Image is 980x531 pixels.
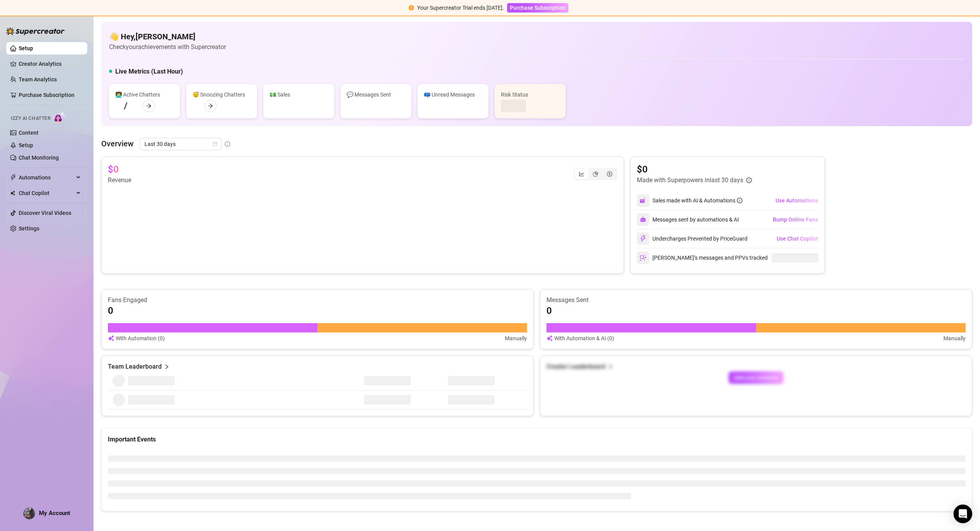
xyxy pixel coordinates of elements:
[24,508,35,519] img: ACg8ocJrwdj1D8RlPIKj2Blnm6qjkD9aK0UAs_nU8PnBKzX8JUM1n8U=s96-c
[652,196,742,205] div: Sales made with AI & Automations
[145,138,217,150] span: Last 30 days
[579,171,584,177] span: line-chart
[39,510,70,517] span: My Account
[6,27,65,35] img: logo-BBDzfeDw.svg
[108,334,114,343] img: svg%3e
[225,141,230,147] span: info-circle
[109,31,226,42] h4: 👋 Hey, [PERSON_NAME]
[505,334,527,343] article: Manually
[19,76,57,83] a: Team Analytics
[775,194,818,207] button: Use Automations
[19,142,33,148] a: Setup
[510,5,566,11] span: Purchase Subscription
[19,130,39,136] a: Content
[19,171,74,184] span: Automations
[637,176,743,185] article: Made with Superpowers in last 30 days
[776,232,818,245] button: Use Chat Copilot
[19,210,71,216] a: Discover Viral Videos
[19,45,33,51] a: Setup
[574,168,617,180] div: segmented control
[772,213,818,226] button: Bump Online Fans
[773,216,818,223] span: Bump Online Fans
[108,362,162,371] article: Team Leaderboard
[19,187,74,199] span: Chat Copilot
[11,115,50,122] span: Izzy AI Chatter
[640,216,646,223] img: svg%3e
[115,67,183,76] h5: Live Metrics (Last Hour)
[637,163,752,176] article: $0
[409,5,414,11] span: exclamation-circle
[546,304,552,317] article: 0
[640,197,647,204] img: svg%3e
[101,138,134,149] article: Overview
[546,334,553,343] img: svg%3e
[501,90,559,99] div: Risk Status
[777,236,818,242] span: Use Chat Copilot
[164,362,169,371] span: right
[109,42,226,52] article: Check your achievements with Supercreator
[507,5,568,11] a: Purchase Subscription
[640,235,647,242] img: svg%3e
[116,334,165,343] article: With Automation (0)
[108,434,966,444] div: Important Events
[213,142,217,146] span: calendar
[637,232,747,245] div: Undercharges Prevented by PriceGuard
[108,304,113,317] article: 0
[19,225,39,232] a: Settings
[115,90,174,99] div: 👩‍💻 Active Chatters
[53,112,65,123] img: AI Chatter
[424,90,482,99] div: 📪 Unread Messages
[637,251,768,264] div: [PERSON_NAME]’s messages and PPVs tracked
[270,90,328,99] div: 💵 Sales
[737,198,742,203] span: info-circle
[208,103,213,109] span: arrow-right
[954,505,972,523] div: Open Intercom Messenger
[546,296,966,304] article: Messages Sent
[347,90,405,99] div: 💬 Messages Sent
[637,213,739,226] div: Messages sent by automations & AI
[108,163,119,176] article: $0
[943,334,966,343] article: Manually
[607,171,612,177] span: dollar-circle
[19,155,59,161] a: Chat Monitoring
[507,3,568,12] button: Purchase Subscription
[108,176,131,185] article: Revenue
[192,90,251,99] div: 😴 Snoozing Chatters
[554,334,614,343] article: With Automation & AI (0)
[146,103,152,109] span: arrow-right
[593,171,598,177] span: pie-chart
[417,5,504,11] span: Your Supercreator Trial ends [DATE].
[108,296,527,304] article: Fans Engaged
[19,58,81,70] a: Creator Analytics
[10,174,16,181] span: thunderbolt
[746,178,752,183] span: info-circle
[776,197,818,204] span: Use Automations
[10,190,15,196] img: Chat Copilot
[19,92,74,98] a: Purchase Subscription
[640,254,647,261] img: svg%3e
